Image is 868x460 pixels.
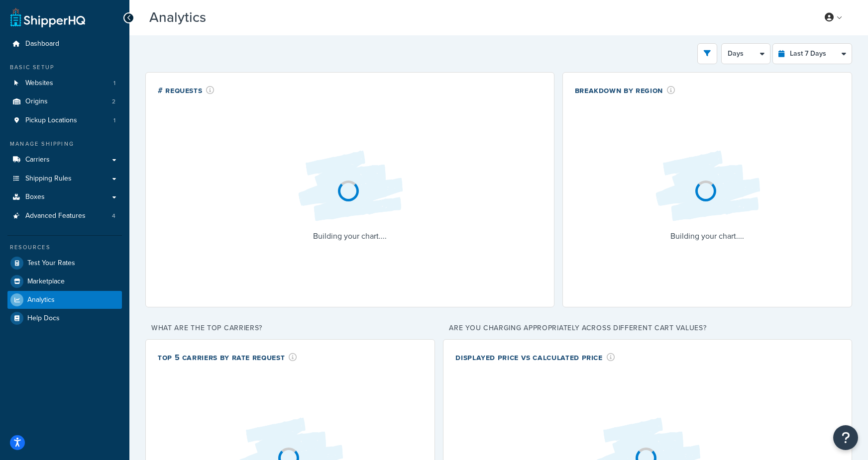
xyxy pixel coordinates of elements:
[149,10,803,25] h3: Analytics
[697,43,717,64] button: open filter drawer
[7,35,122,53] a: Dashboard
[158,352,297,363] div: Top 5 Carriers by Rate Request
[7,254,122,272] a: Test Your Rates
[25,212,86,220] span: Advanced Features
[25,175,72,183] span: Shipping Rules
[7,63,122,72] div: Basic Setup
[27,259,75,268] span: Test Your Rates
[7,74,122,92] li: Websites
[7,170,122,188] a: Shipping Rules
[7,111,122,130] a: Pickup Locations1
[145,321,435,335] p: What are the top carriers?
[7,140,122,148] div: Manage Shipping
[7,207,122,225] li: Advanced Features
[112,212,115,220] span: 4
[158,85,215,96] div: # Requests
[27,277,65,286] span: Marketplace
[7,74,122,92] a: Websites1
[7,309,122,327] a: Help Docs
[7,151,122,169] a: Carriers
[833,425,858,450] button: Open Resource Center
[290,143,410,229] img: Loading...
[7,92,122,111] li: Origins
[25,40,59,48] span: Dashboard
[575,85,675,96] div: Breakdown by Region
[113,116,115,125] span: 1
[7,273,122,290] a: Marketplace
[7,291,122,309] a: Analytics
[648,229,767,243] p: Building your chart....
[7,243,122,252] div: Resources
[25,97,48,106] span: Origins
[7,188,122,206] a: Boxes
[25,193,45,201] span: Boxes
[25,156,50,164] span: Carriers
[290,229,410,243] p: Building your chart....
[455,352,615,363] div: Displayed Price vs Calculated Price
[27,296,55,304] span: Analytics
[7,207,122,225] a: Advanced Features4
[7,92,122,111] a: Origins2
[113,79,115,88] span: 1
[648,143,767,229] img: Loading...
[112,97,115,106] span: 2
[443,321,852,335] p: Are you charging appropriately across different cart values?
[7,111,122,130] li: Pickup Locations
[25,79,53,88] span: Websites
[27,314,60,323] span: Help Docs
[209,13,242,25] span: Beta
[25,116,77,125] span: Pickup Locations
